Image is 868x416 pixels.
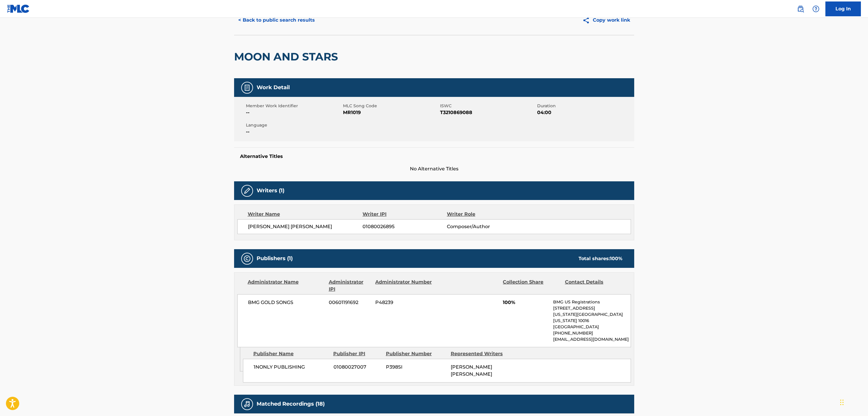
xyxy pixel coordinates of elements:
img: Work Detail [244,84,251,91]
span: 100 % [610,256,622,261]
div: Writer Name [248,211,363,218]
span: MLC Song Code [343,103,439,109]
img: Matched Recordings [244,401,251,408]
span: ISWC [440,103,536,109]
div: Writer IPI [363,211,447,218]
img: MLC Logo [7,4,30,13]
span: 04:00 [537,109,633,116]
a: Public Search [795,3,806,15]
img: Publishers [244,255,251,262]
button: < Back to public search results [234,13,319,28]
span: No Alternative Titles [234,165,634,172]
iframe: Chat Widget [838,388,868,416]
span: 00601191692 [329,299,371,306]
div: Publisher Number [386,350,446,357]
span: 01080027007 [334,364,381,371]
div: Contact Details [565,279,622,293]
button: Copy work link [578,13,634,28]
p: [PHONE_NUMBER] [553,330,630,336]
h5: Work Detail [257,84,290,91]
span: [PERSON_NAME] [PERSON_NAME] [248,223,363,230]
span: MR1019 [343,109,439,116]
div: Publisher IPI [333,350,381,357]
h5: Writers (1) [257,187,284,194]
div: Administrator IPI [329,279,371,293]
span: -- [246,128,342,135]
div: Administrator Name [248,279,324,293]
div: Collection Share [503,279,560,293]
h2: MOON AND STARS [234,50,341,63]
div: Publisher Name [253,350,329,357]
span: T3210869088 [440,109,536,116]
span: Member Work Identifier [246,103,342,109]
div: Total shares: [579,255,622,262]
div: Help [810,3,822,15]
span: P398SI [386,364,446,371]
h5: Alternative Titles [240,153,628,159]
div: Writer Role [447,211,524,218]
p: [GEOGRAPHIC_DATA] [553,324,630,330]
span: [PERSON_NAME] [PERSON_NAME] [451,364,492,377]
span: 01080026895 [363,223,447,230]
p: [EMAIL_ADDRESS][DOMAIN_NAME] [553,336,630,343]
div: Represented Writers [451,350,511,357]
span: -- [246,109,342,116]
div: Drag [840,393,844,411]
img: search [797,5,804,12]
h5: Matched Recordings (18) [257,401,325,407]
div: Administrator Number [375,279,433,293]
span: Duration [537,103,633,109]
p: [US_STATE][GEOGRAPHIC_DATA][US_STATE] 10016 [553,311,630,324]
img: help [812,5,819,12]
span: 1NONLY PUBLISHING [254,364,329,371]
p: BMG US Registrations [553,299,630,305]
span: 100% [503,299,549,306]
img: Writers [244,187,251,194]
span: P48239 [375,299,433,306]
a: Log In [825,1,861,16]
span: Language [246,122,342,128]
p: [STREET_ADDRESS] [553,305,630,311]
img: Copy work link [582,17,593,24]
h5: Publishers (1) [257,255,293,262]
span: BMG GOLD SONGS [248,299,325,306]
span: Composer/Author [447,223,524,230]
